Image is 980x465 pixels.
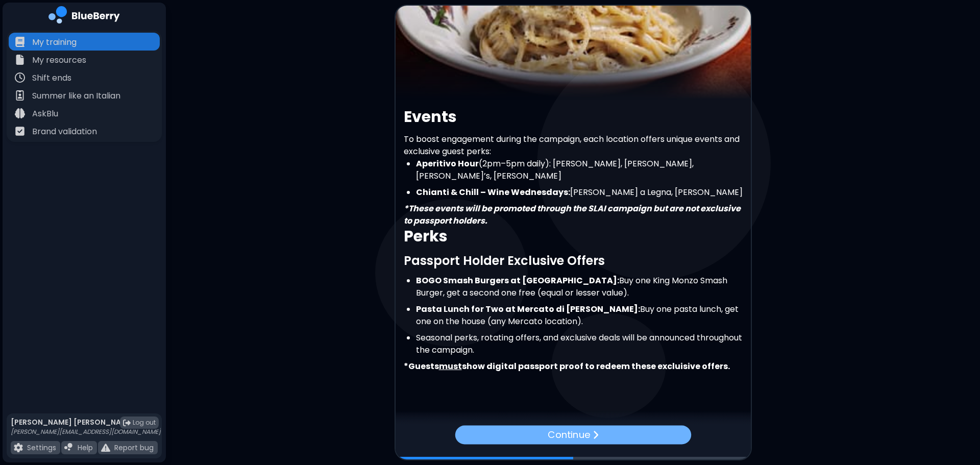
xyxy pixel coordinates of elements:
[48,6,120,27] img: company logo
[404,133,743,158] p: To boost engagement during the campaign, each location offers unique events and exclusive guest p...
[416,158,743,182] li: (2pm–5pm daily): [PERSON_NAME], [PERSON_NAME], [PERSON_NAME]’s, [PERSON_NAME]
[133,419,156,427] span: Log out
[32,36,77,48] p: My training
[15,72,25,83] img: file icon
[14,443,23,452] img: file icon
[64,443,73,452] img: file icon
[416,303,743,328] li: Buy one pasta lunch, get one on the house (any Mercato location).
[416,186,743,199] li: [PERSON_NAME] a Legna, [PERSON_NAME]
[592,430,598,440] img: file icon
[123,419,131,427] img: logout
[416,158,479,169] strong: Aperitivo Hour
[15,126,25,136] img: file icon
[32,108,58,120] p: AskBlu
[404,227,743,246] h2: Perks
[32,126,97,138] p: Brand validation
[404,253,743,268] h3: Passport Holder Exclusive Offers
[101,443,110,452] img: file icon
[114,443,154,452] p: Report bug
[11,428,161,436] p: [PERSON_NAME][EMAIL_ADDRESS][DOMAIN_NAME]
[11,418,161,427] p: [PERSON_NAME] [PERSON_NAME]
[32,72,71,84] p: Shift ends
[416,275,619,286] strong: BOGO Smash Burgers at [GEOGRAPHIC_DATA]:
[404,203,741,227] strong: *These events will be promoted through the SLAI campaign but are not exclusive to passport holders.
[15,90,25,101] img: file icon
[27,443,56,452] p: Settings
[78,443,93,452] p: Help
[15,108,25,118] img: file icon
[548,427,590,442] p: Continue
[32,90,120,102] p: Summer like an Italian
[416,275,743,299] li: Buy one King Monzo Smash Burger, get a second one free (equal or lesser value).
[404,360,730,372] strong: *Guests show digital passport proof to redeem these excluisive offers.
[416,332,743,356] li: Seasonal perks, rotating offers, and exclusive deals will be announced throughout the campaign.
[32,54,86,66] p: My resources
[404,108,743,126] h2: Events
[416,303,640,315] strong: Pasta Lunch for Two at Mercato di [PERSON_NAME]:
[439,360,462,372] span: must
[15,55,25,65] img: file icon
[416,186,570,198] strong: Chianti & Chill – Wine Wednesdays:
[15,37,25,47] img: file icon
